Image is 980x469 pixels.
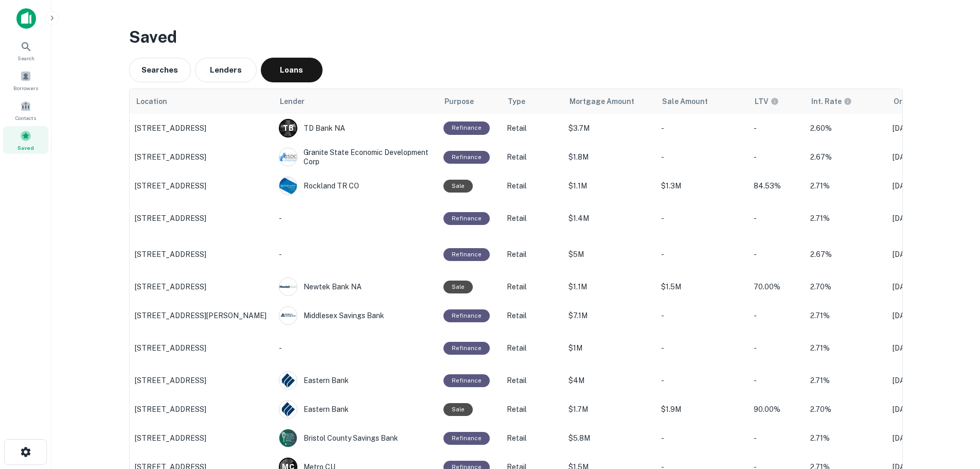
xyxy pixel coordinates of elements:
[135,152,269,162] p: [STREET_ADDRESS]
[569,95,634,108] span: Mortgage Amount
[3,126,48,154] a: Saved
[507,249,558,260] p: Retail
[661,249,743,260] p: -
[810,213,882,224] p: 2.71%
[274,89,438,114] th: Lender
[279,148,433,166] div: Granite State Economic Development Corp
[754,404,800,415] p: 90.00%
[656,89,749,114] th: Sale Amount
[507,310,558,321] p: Retail
[135,282,269,291] p: [STREET_ADDRESS]
[135,181,269,190] p: [STREET_ADDRESS]
[15,114,36,122] span: Contacts
[754,249,800,260] p: -
[279,277,433,296] div: Newtek Bank NA
[754,213,800,224] p: -
[754,310,800,321] p: -
[929,387,980,436] iframe: Chat Widget
[279,342,433,354] p: -
[810,404,882,415] p: 2.70%
[443,248,490,261] div: This loan purpose was for refinancing
[136,95,167,108] span: Location
[810,123,882,134] p: 2.60%
[805,89,887,114] th: The interest rates displayed on the website are for informational purposes only and may be report...
[568,180,651,192] p: $1.1M
[443,374,490,387] div: This loan purpose was for refinancing
[195,58,257,82] button: Lenders
[810,151,882,163] p: 2.67%
[755,96,769,107] h6: LTV
[811,96,852,107] div: The interest rates displayed on the website are for informational purposes only and may be report...
[755,96,779,107] span: LTVs displayed on the website are for informational purposes only and may be reported incorrectly...
[754,123,800,134] p: -
[283,123,293,134] p: T B
[17,54,34,62] span: Search
[279,148,297,166] img: picture
[279,401,297,418] img: picture
[135,250,269,259] p: [STREET_ADDRESS]
[13,84,38,92] span: Borrowers
[661,213,743,224] p: -
[438,89,502,114] th: Purpose
[568,375,651,386] p: $4M
[279,429,433,447] div: Bristol County Savings Bank
[279,249,433,260] p: -
[507,432,558,444] p: Retail
[810,310,882,321] p: 2.71%
[507,213,558,224] p: Retail
[279,400,433,419] div: Eastern Bank
[754,342,800,354] p: -
[507,404,558,415] p: Retail
[3,37,48,64] a: Search
[135,433,269,443] p: [STREET_ADDRESS]
[502,89,563,114] th: Type
[507,342,558,354] p: Retail
[17,144,34,152] span: Saved
[661,310,743,321] p: -
[754,180,800,192] p: 84.53%
[568,213,651,224] p: $1.4M
[661,123,743,134] p: -
[661,151,743,163] p: -
[3,96,48,124] div: Contacts
[811,96,842,107] h6: Int. Rate
[810,249,882,260] p: 2.67%
[568,151,651,163] p: $1.8M
[661,375,743,386] p: -
[810,342,882,354] p: 2.71%
[135,214,269,223] p: [STREET_ADDRESS]
[754,432,800,444] p: -
[279,372,297,389] img: picture
[443,212,490,225] div: This loan purpose was for refinancing
[135,405,269,414] p: [STREET_ADDRESS]
[507,180,558,192] p: Retail
[135,311,269,320] p: [STREET_ADDRESS][PERSON_NAME]
[443,151,490,164] div: This loan purpose was for refinancing
[810,432,882,444] p: 2.71%
[279,278,297,296] img: picture
[563,89,656,114] th: Mortgage Amount
[443,180,473,193] div: Sale
[754,281,800,292] p: 70.00%
[661,281,743,292] p: $1.5M
[443,309,490,322] div: This loan purpose was for refinancing
[261,58,323,82] button: Loans
[130,89,274,114] th: Location
[279,213,433,224] p: -
[443,342,490,355] div: This loan purpose was for refinancing
[443,403,473,416] div: Sale
[279,307,297,324] img: picture
[754,375,800,386] p: -
[135,124,269,133] p: [STREET_ADDRESS]
[661,432,743,444] p: -
[280,95,305,108] span: Lender
[279,119,433,137] div: TD Bank NA
[568,310,651,321] p: $7.1M
[662,95,708,108] span: Sale Amount
[810,281,882,292] p: 2.70%
[568,249,651,260] p: $5M
[507,123,558,134] p: Retail
[508,95,525,108] span: Type
[810,375,882,386] p: 2.71%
